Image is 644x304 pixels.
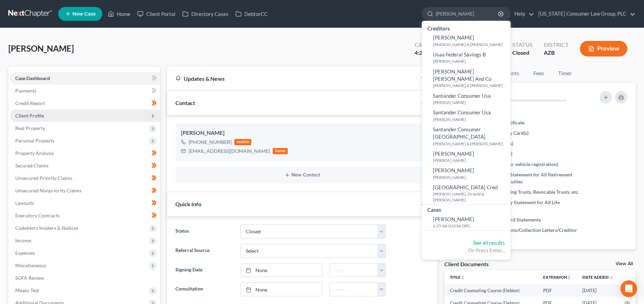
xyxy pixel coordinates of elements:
a: Payments [10,85,160,97]
div: AZB [544,49,569,57]
div: Status [512,41,533,49]
small: [PERSON_NAME] [433,58,509,64]
div: home [273,148,288,154]
span: Unsecured Priority Claims [15,175,72,181]
span: Bills/Invoices/Statements/Collection Letters/Creditor Correspondence [462,227,582,241]
a: Help [511,8,534,20]
span: Executory Contracts [15,212,60,218]
span: [PERSON_NAME] [8,43,74,53]
i: unfold_more [461,276,465,280]
small: [PERSON_NAME] [433,116,509,122]
a: Titleunfold_more [450,275,465,280]
div: Or Press Enter... [427,247,505,254]
span: [PERSON_NAME] [433,216,474,222]
a: None [241,264,322,277]
span: Contact [175,99,195,106]
a: Unsecured Priority Claims [10,172,160,184]
small: [PERSON_NAME] & [PERSON_NAME] [433,42,509,47]
button: Preview [580,41,627,57]
a: None [241,283,322,296]
a: Home [104,8,134,20]
small: [PERSON_NAME] & [PERSON_NAME] [433,82,509,88]
span: Means Test [15,287,39,293]
span: SOFA Review [15,275,44,281]
div: Closed [512,49,533,57]
label: Referral Source [172,244,237,258]
button: New Contact [181,172,424,178]
span: Property Analysis [15,150,54,156]
a: [PERSON_NAME][PERSON_NAME] & [PERSON_NAME] [422,32,511,49]
div: [PERSON_NAME] [181,129,424,137]
td: PDF [538,284,577,297]
a: Timer [552,67,577,80]
div: District [544,41,569,49]
a: [PERSON_NAME][PERSON_NAME] [422,165,511,182]
div: Case [415,41,465,49]
a: [PERSON_NAME][PERSON_NAME] [422,148,511,165]
a: Fees [528,67,550,80]
label: Consultation [172,283,237,296]
small: [PERSON_NAME], Oranld & [PERSON_NAME] [433,191,509,203]
i: expand_more [609,276,613,280]
a: Extensionunfold_more [543,275,571,280]
span: Unsecured Nonpriority Claims [15,188,81,193]
small: [PERSON_NAME] [433,174,509,180]
span: New Case [72,11,96,17]
span: Income [15,237,31,243]
a: Secured Claims [10,159,160,172]
a: Santander Consumer [GEOGRAPHIC_DATA][PERSON_NAME] & [PERSON_NAME] [422,124,511,148]
span: Santander Consumer Usa [433,93,491,99]
div: Updates & News [175,75,409,82]
a: Santander Consumer Usa[PERSON_NAME] [422,107,511,124]
span: [PERSON_NAME] [433,167,474,173]
div: Cases [422,205,511,214]
span: [PERSON_NAME] [433,34,474,41]
input: Search by name... [436,7,499,20]
span: [PERSON_NAME] [433,150,474,157]
span: Miscellaneous [15,262,46,268]
a: Events [497,67,525,80]
a: SOFA Review [10,272,160,284]
a: DebtorCC [232,8,271,20]
a: Client Portal [134,8,179,20]
small: [PERSON_NAME] [433,157,509,163]
span: Personal Property [15,138,55,144]
div: Client Documents [444,260,489,268]
span: Payments [15,88,36,94]
a: View All [616,261,633,266]
a: Lawsuits [10,197,160,209]
span: Credit Report [15,100,45,106]
input: -- : -- [330,283,378,296]
div: [EMAIL_ADDRESS][DOMAIN_NAME] [189,148,270,155]
td: [DATE] [577,284,619,297]
div: Creditors [422,24,511,32]
span: [GEOGRAPHIC_DATA] Cred [433,184,498,190]
span: Lawsuits [15,200,34,206]
a: Unsecured Nonpriority Claims [10,184,160,197]
span: [PERSON_NAME] [PERSON_NAME] And Co [433,68,491,82]
a: Date Added expand_more [582,275,613,280]
span: Copy of any Trusts, Living Trusts, Revocable Trusts, etc. [462,189,579,196]
a: Executory Contracts [10,209,160,222]
small: 2:25-bk-03534-DPC [433,223,509,229]
span: Codebtors Insiders & Notices [15,225,78,231]
a: Case Dashboard [10,72,160,85]
a: [PERSON_NAME] [PERSON_NAME] And Co[PERSON_NAME] & [PERSON_NAME] [422,66,511,90]
span: Most Recently Monthly Statement for All Life Insurance Policies [462,199,582,213]
a: Santander Consumer Usa[PERSON_NAME] [422,90,511,107]
div: 4:25-bk-03682-SHG [415,49,465,57]
small: [PERSON_NAME] & [PERSON_NAME] [433,141,509,147]
a: Directory Cases [179,8,232,20]
input: -- : -- [330,264,378,277]
span: Real Property [15,125,45,131]
span: Most Recent Monthly Statement for All Retirement Account(s) and/or Annuities [462,171,582,185]
label: Signing Date [172,263,237,277]
span: Quick Info [175,201,201,207]
label: Status [172,225,237,238]
a: Usaa Federal Savings B[PERSON_NAME] [422,49,511,66]
div: Open Intercom Messenger [620,280,637,297]
i: unfold_more [567,276,571,280]
td: Credit Counseling Course (Debtor) [444,284,538,297]
a: See all results [473,240,505,246]
a: Credit Report [10,97,160,110]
